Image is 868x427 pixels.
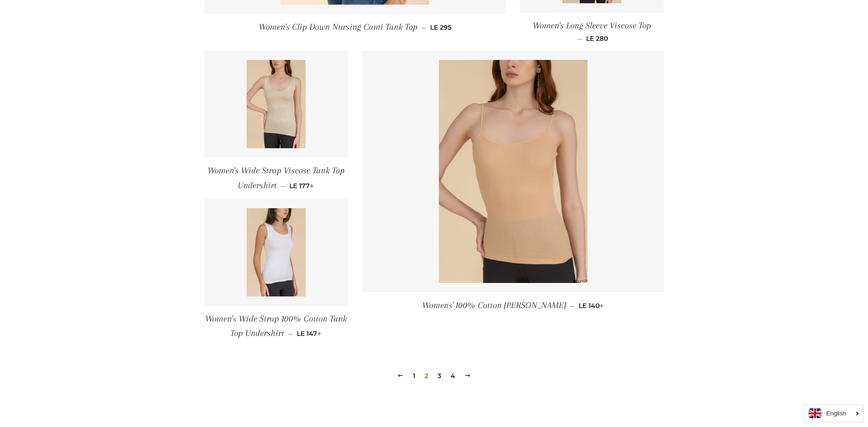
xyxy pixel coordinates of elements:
a: English [809,408,858,418]
span: — [281,182,286,190]
span: LE 177 [289,182,314,190]
a: Women's Long Sleeve Viscose Top — LE 280 [520,13,664,51]
span: Women's Wide Strap Viscose Tank Top Undershirt [208,165,345,190]
span: Women's Clip Down Nursing Cami Tank Top [259,22,418,32]
span: — [288,329,293,338]
span: LE 140 [579,302,604,310]
span: Womens' 100% Cotton [PERSON_NAME] [422,300,566,310]
span: LE 147 [297,329,321,338]
span: — [421,23,426,32]
span: LE 280 [586,34,608,43]
span: Women's Long Sleeve Viscose Top [533,20,651,31]
a: 3 [434,369,445,383]
a: Women's Wide Strap Viscose Tank Top Undershirt — LE 177 [204,158,348,199]
span: — [570,302,575,310]
span: 2 [421,369,432,383]
a: Women's Wide Strap 100% Cotton Tank Top Undershirt — LE 147 [204,306,348,347]
a: Womens' 100% Cotton [PERSON_NAME] — LE 140 [362,292,664,319]
span: Women's Wide Strap 100% Cotton Tank Top Undershirt [205,314,347,338]
a: Women's Clip Down Nursing Cami Tank Top — LE 295 [204,14,506,40]
span: — [577,34,582,43]
span: LE 295 [430,23,451,32]
a: 4 [447,369,459,383]
i: English [826,410,846,416]
a: 1 [409,369,419,383]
